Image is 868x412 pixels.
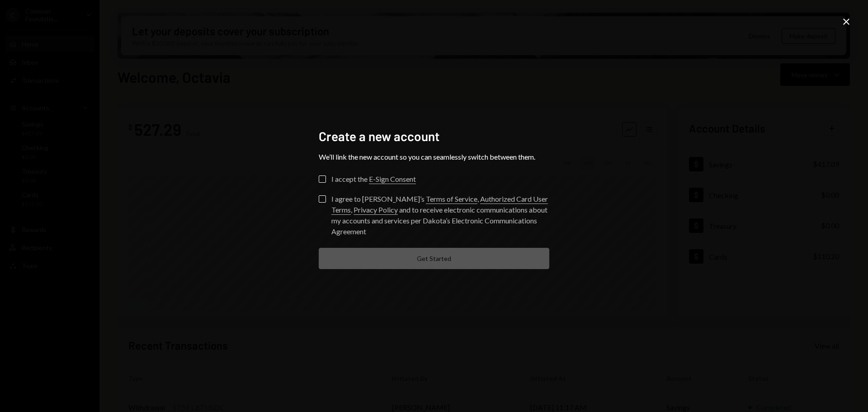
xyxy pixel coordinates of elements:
button: I accept the E-Sign Consent [319,175,326,183]
button: I agree to [PERSON_NAME]’s Terms of Service, Authorized Card User Terms, Privacy Policy and to re... [319,195,326,203]
h2: Create a new account [319,128,549,145]
div: I agree to [PERSON_NAME]’s , , and to receive electronic communications about my accounts and ser... [331,194,549,237]
a: Terms of Service [426,194,477,204]
a: Authorized Card User Terms [331,194,548,215]
a: Privacy Policy [354,205,398,215]
div: We’ll link the new account so you can seamlessly switch between them. [319,152,549,161]
a: E-Sign Consent [369,175,416,184]
div: I accept the [331,174,416,185]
